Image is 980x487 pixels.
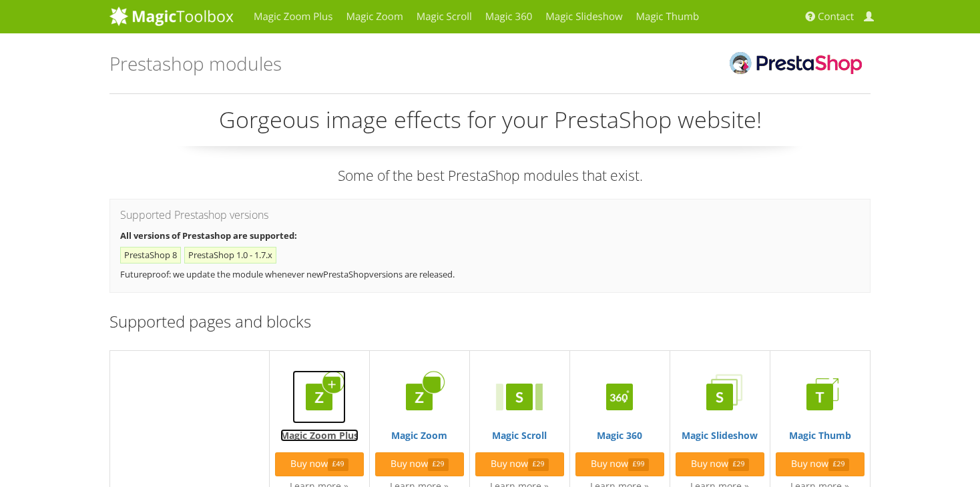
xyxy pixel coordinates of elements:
img: Magic Zoom Plus [292,370,346,424]
a: Magic Zoom [375,370,464,442]
strong: All versions of Prestashop are supported: [120,229,297,241]
a: Magic Slideshow [676,370,764,442]
a: Magic 360 [575,370,664,442]
a: Buy now£29 [375,452,464,476]
span: £99 [628,458,649,471]
span: £29 [528,458,549,471]
span: £29 [728,458,749,471]
h3: Supported Prestashop versions [120,209,860,221]
img: Magic Zoom [393,370,446,424]
span: £29 [428,458,449,471]
span: £29 [828,458,849,471]
li: PrestaShop 1.0 - 1.7.x [184,247,276,264]
img: Magic Slideshow [693,370,746,424]
p: Gorgeous image effects for your PrestaShop website! [109,104,871,146]
a: Magic Zoom Plus [275,370,364,442]
img: MagicToolbox.com - Image tools for your website [109,6,234,26]
img: Magic Scroll [493,370,546,424]
img: Magic 360 [593,370,646,424]
span: £49 [328,458,348,471]
p: Futureproof: we update the module whenever new versions are released. [120,267,860,282]
span: Contact [818,10,854,23]
h3: Supported pages and blocks [109,313,871,330]
a: PrestaShop [323,268,369,280]
a: Buy now£29 [676,452,764,476]
a: Magic Thumb [776,370,865,442]
h1: Prestashop modules [109,43,282,83]
a: Buy now£49 [275,452,364,476]
li: PrestaShop 8 [120,247,181,264]
p: Some of the best PrestaShop modules that exist. [109,166,871,185]
a: Buy now£99 [575,452,664,476]
a: Buy now£29 [475,452,564,476]
img: Magic Thumb [793,370,846,424]
a: Magic Scroll [475,370,564,442]
a: Buy now£29 [776,452,865,476]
